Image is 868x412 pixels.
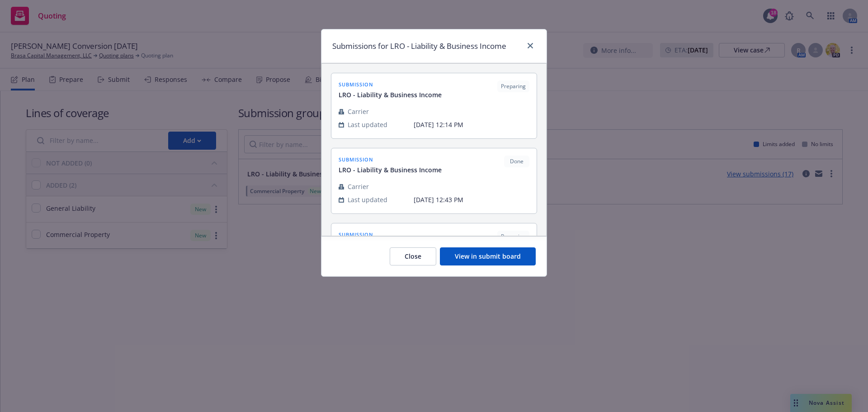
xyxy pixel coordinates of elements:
span: [DATE] 12:14 PM [414,120,529,129]
button: View in submit board [440,247,536,265]
span: [DATE] 12:43 PM [414,195,529,204]
span: Last updated [348,195,387,204]
button: Close [390,247,436,265]
span: Preparing [501,82,526,90]
span: submission [339,81,442,88]
span: LRO - Liability & Business Income [339,90,442,99]
span: Last updated [348,120,387,129]
span: Carrier [348,107,369,116]
span: LRO - Liability & Business Income [339,165,442,175]
a: close [525,40,536,51]
h1: Submissions for LRO - Liability & Business Income [332,40,506,52]
span: Carrier [348,182,369,191]
span: submission [339,231,442,238]
span: Preparing [501,232,526,241]
span: Done [508,157,526,166]
span: submission [339,156,442,163]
